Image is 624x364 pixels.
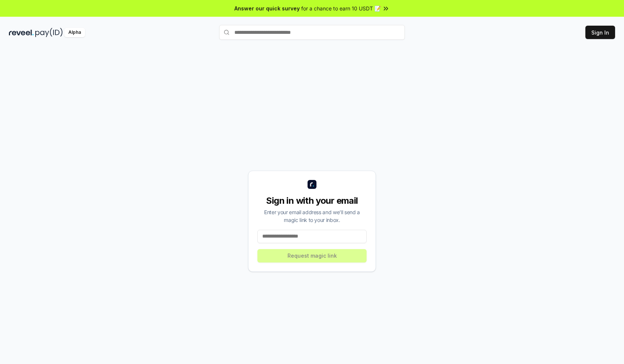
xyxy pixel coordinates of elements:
[9,28,34,37] img: reveel_dark
[585,26,615,39] button: Sign In
[35,28,63,37] img: pay_id
[301,4,381,12] span: for a chance to earn 10 USDT 📝
[308,180,316,189] img: logo_small
[234,4,300,12] span: Answer our quick survey
[257,208,367,224] div: Enter your email address and we’ll send a magic link to your inbox.
[257,195,367,207] div: Sign in with your email
[64,28,85,37] div: Alpha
